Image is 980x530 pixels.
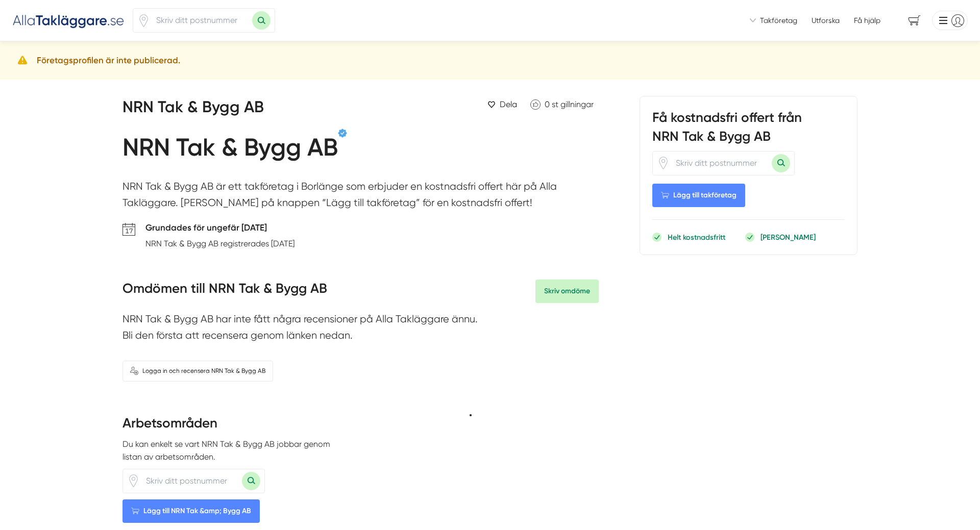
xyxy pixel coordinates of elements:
[652,109,845,150] h3: Få kostnadsfri offert från NRN Tak & Bygg AB
[122,179,599,216] p: NRN Tak & Bygg AB är ett takföretag i Borlänge som erbjuder en kostnadsfri offert här på Alla Tak...
[338,129,347,138] span: Verifierat av Sebastian Nyström Öster
[242,472,260,490] button: Sök med postnummer
[772,154,790,172] button: Sök med postnummer
[140,469,242,493] input: Skriv ditt postnummer
[122,96,383,124] h2: NRN Tak & Bygg AB
[142,366,265,376] span: Logga in och recensera NRN Tak & Bygg AB
[668,232,725,242] p: Helt kostnadsfritt
[137,14,150,27] svg: Pin / Karta
[552,99,594,109] span: st gillningar
[657,157,670,169] span: Klicka för att använda din position.
[127,474,140,487] svg: Pin / Karta
[122,133,338,166] h1: NRN Tak & Bygg AB
[37,54,180,67] h5: Företagsprofilen är inte publicerad.
[122,414,349,438] h3: Arbetsområden
[150,9,252,32] input: Skriv ditt postnummer
[137,14,150,27] span: Klicka för att använda din position.
[854,15,880,26] span: Få hjälp
[657,157,670,169] svg: Pin / Karta
[670,152,772,175] input: Skriv ditt postnummer
[122,311,599,348] p: NRN Tak & Bygg AB har inte fått några recensioner på Alla Takläggare ännu. Bli den första att rec...
[901,12,928,30] span: navigation-cart
[145,221,295,237] h5: Grundades för ungefär [DATE]
[145,237,295,250] p: NRN Tak & Bygg AB registrerades [DATE]
[122,280,327,303] h3: Omdömen till NRN Tak & Bygg AB
[252,11,271,30] button: Sök med postnummer
[122,499,260,523] : Lägg till NRN Tak &amp; Bygg AB
[12,12,125,29] img: Alla Takläggare
[760,15,797,26] span: Takföretag
[812,15,840,26] a: Utforska
[122,361,273,382] a: Logga in och recensera NRN Tak & Bygg AB
[652,184,745,207] : Lägg till takföretag
[127,474,140,487] span: Klicka för att använda din position.
[545,99,550,109] span: 0
[761,232,816,242] p: [PERSON_NAME]
[122,438,349,464] p: Du kan enkelt se vart NRN Tak & Bygg AB jobbar genom listan av arbetsområden.
[483,96,521,113] a: Dela
[500,98,517,111] span: Dela
[535,280,599,303] a: Skriv omdöme
[525,96,599,113] a: Klicka för att gilla NRN Tak & Bygg AB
